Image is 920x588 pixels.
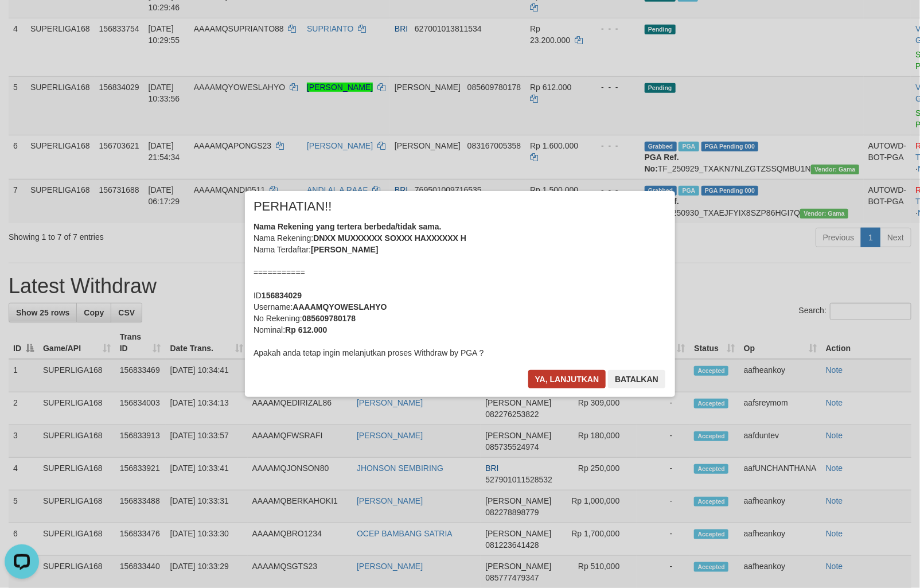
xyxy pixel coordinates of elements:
b: Rp 612.000 [285,325,327,334]
b: 085609780178 [302,314,356,323]
b: 156834029 [262,291,302,300]
b: Nama Rekening yang tertera berbeda/tidak sama. [254,222,442,231]
b: [PERSON_NAME] [311,245,378,254]
b: DNXX MUXXXXXX SOXXX HAXXXXXX H [313,233,466,243]
span: PERHATIAN!! [254,201,332,212]
div: Nama Rekening: Nama Terdaftar: =========== ID Username: No Rekening: Nominal: Apakah anda tetap i... [254,221,666,359]
b: AAAAMQYOWESLAHYO [293,302,387,311]
button: Ya, lanjutkan [528,370,606,388]
button: Open LiveChat chat widget [5,5,39,39]
button: Batalkan [608,370,665,388]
